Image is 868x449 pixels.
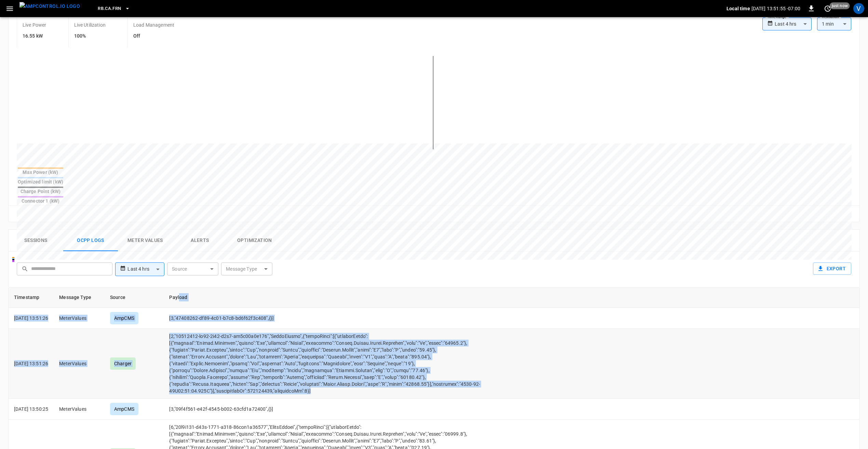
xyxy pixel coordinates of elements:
[751,5,800,12] p: [DATE] 13:51:55 -07:00
[133,32,174,40] h6: Off
[817,17,851,30] div: 1 min
[822,3,833,14] button: set refresh interval
[14,315,48,322] p: [DATE] 13:51:26
[54,287,105,308] th: Message Type
[727,5,750,12] p: Local time
[98,5,121,13] span: RB.CA.FRN
[133,22,174,28] p: Load Management
[173,230,227,251] button: Alerts
[853,3,864,14] div: profile-icon
[19,2,80,11] img: ampcontrol.io logo
[9,230,63,251] button: Sessions
[23,32,46,40] h6: 16.55 kW
[54,399,105,420] td: MeterValues
[14,360,48,367] p: [DATE] 13:51:26
[105,287,164,308] th: Source
[23,22,46,28] p: Live Power
[164,399,626,420] td: [3,"09f4f561-e42f-4545-b002-63cfd1a72400",{}]
[74,32,106,40] h6: 100%
[110,403,138,415] div: AmpCMS
[9,287,54,308] th: Timestamp
[118,230,173,251] button: Meter Values
[63,230,118,251] button: Ocpp logs
[164,287,626,308] th: Payload
[813,262,851,275] button: Export
[775,17,812,30] div: Last 4 hrs
[830,2,850,9] span: just now
[95,2,133,15] button: RB.CA.FRN
[127,263,164,276] div: Last 4 hrs
[74,22,106,28] p: Live Utilization
[14,406,48,412] p: [DATE] 13:50:25
[227,230,282,251] button: Optimization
